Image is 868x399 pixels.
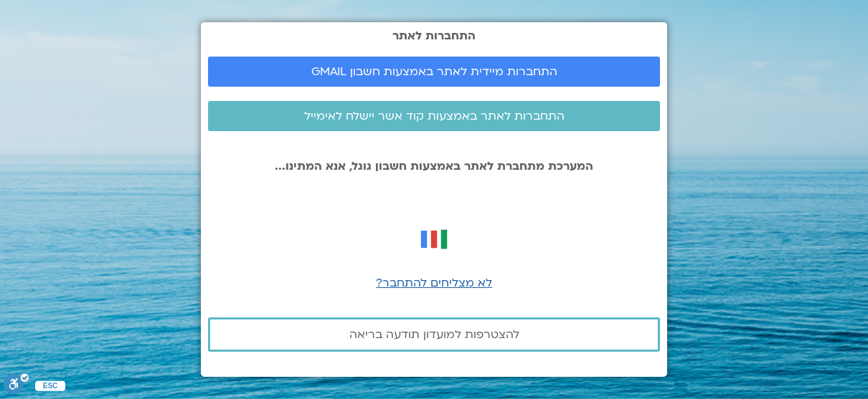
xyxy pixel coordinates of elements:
[208,57,660,87] a: התחברות מיידית לאתר באמצעות חשבון GMAIL
[208,29,660,42] h2: התחברות לאתר
[349,328,519,341] span: להצטרפות למועדון תודעה בריאה
[208,160,660,173] p: המערכת מתחברת לאתר באמצעות חשבון גוגל, אנא המתינו...
[304,110,565,122] span: התחברות לאתר באמצעות קוד אשר יישלח לאימייל
[208,101,660,131] a: התחברות לאתר באמצעות קוד אשר יישלח לאימייל
[208,317,660,352] a: להצטרפות למועדון תודעה בריאה
[311,65,557,78] span: התחברות מיידית לאתר באמצעות חשבון GMAIL
[376,275,492,291] a: לא מצליחים להתחבר?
